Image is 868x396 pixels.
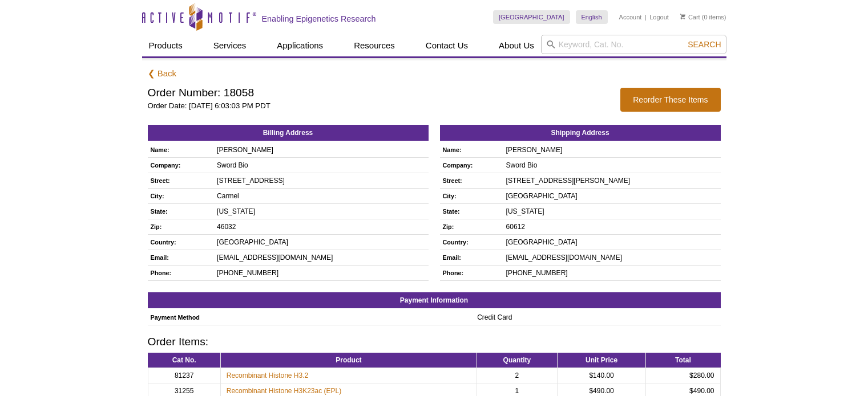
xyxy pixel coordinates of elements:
a: Services [207,35,253,56]
a: Applications [270,35,330,56]
td: $140.00 [557,368,646,383]
h5: State: [443,206,498,217]
li: | [645,10,647,24]
a: Logout [649,13,669,21]
h2: Order Number: 18058 [148,88,609,98]
a: Resources [347,35,402,56]
td: [US_STATE] [214,203,428,219]
a: [GEOGRAPHIC_DATA] [493,10,570,24]
h5: Street: [443,175,498,186]
th: Product [220,353,477,368]
td: Credit Card [474,310,720,325]
h5: Zip: [151,222,209,232]
h5: Company: [151,160,209,170]
h2: Order Items: [148,337,721,347]
td: [GEOGRAPHIC_DATA] [503,234,721,250]
a: Cart [680,13,700,21]
td: [PERSON_NAME] [503,142,721,158]
td: Carmel [214,188,428,203]
h5: Country: [443,237,498,247]
a: Recombinant Histone H3.2 [227,370,308,381]
h5: Company: [443,160,498,170]
h5: Name: [151,145,209,155]
th: Total [646,353,720,368]
a: ❮ Back [148,68,177,79]
td: 81237 [148,368,220,383]
h2: Shipping Address [440,125,721,141]
a: Products [142,35,189,56]
span: Search [688,40,721,49]
h5: Country: [151,237,209,247]
h5: Payment Method [151,312,469,322]
button: Search [684,39,724,50]
a: English [576,10,608,24]
h5: City: [443,191,498,201]
a: Account [619,13,642,21]
td: [GEOGRAPHIC_DATA] [214,234,428,250]
td: [US_STATE] [503,203,721,219]
input: Keyword, Cat. No. [541,35,726,54]
h5: State: [151,206,209,217]
td: $280.00 [646,368,720,383]
th: Quantity [477,353,558,368]
h2: Payment Information [148,292,721,308]
h5: Name: [443,145,498,155]
td: [PERSON_NAME] [214,142,428,158]
td: [STREET_ADDRESS][PERSON_NAME] [503,173,721,188]
h5: City: [151,191,209,201]
th: Unit Price [557,353,646,368]
td: [GEOGRAPHIC_DATA] [503,188,721,203]
td: Sword Bio [503,157,721,173]
a: Contact Us [419,35,475,56]
h5: Street: [151,175,209,186]
td: 46032 [214,219,428,234]
td: [EMAIL_ADDRESS][DOMAIN_NAME] [214,250,428,265]
td: Sword Bio [214,157,428,173]
a: About Us [492,35,541,56]
td: [STREET_ADDRESS] [214,173,428,188]
td: 60612 [503,219,721,234]
li: (0 items) [680,10,726,24]
td: [EMAIL_ADDRESS][DOMAIN_NAME] [503,250,721,265]
td: [PHONE_NUMBER] [503,265,721,280]
p: Order Date: [DATE] 6:03:03 PM PDT [148,101,609,111]
h5: Email: [443,252,498,263]
th: Cat No. [148,353,220,368]
h5: Phone: [151,268,209,278]
h5: Phone: [443,268,498,278]
h5: Email: [151,252,209,263]
td: [PHONE_NUMBER] [214,265,428,280]
a: Recombinant Histone H3K23ac (EPL) [227,386,341,396]
h2: Billing Address [148,125,429,141]
h5: Zip: [443,222,498,232]
img: Your Cart [680,14,685,19]
button: Reorder These Items [620,88,720,112]
h2: Enabling Epigenetics Research [262,14,376,24]
td: 2 [477,368,558,383]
